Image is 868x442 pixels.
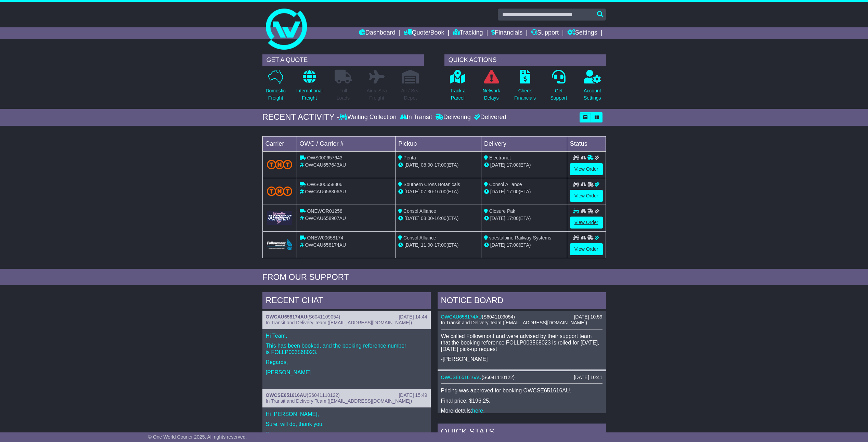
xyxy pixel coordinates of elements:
span: 17:00 [507,189,519,194]
div: Delivered [472,114,506,121]
div: [DATE] 14:44 [399,314,427,320]
span: Southern Cross Botanicals [403,182,460,187]
p: Air & Sea Freight [367,87,387,102]
span: [DATE] [490,189,505,194]
span: S6041109054 [309,314,339,320]
td: Carrier [262,136,297,151]
div: (ETA) [484,242,564,249]
div: - (ETA) [398,161,478,169]
p: Final price: $196.25. [441,398,603,404]
span: voestalpine Railway Systems [489,235,551,240]
a: Financials [491,27,522,39]
p: Regards, [266,359,427,365]
span: S6041110122 [483,375,513,380]
span: In Transit and Delivery Team ([EMAIL_ADDRESS][DOMAIN_NAME]) [266,398,412,404]
p: [PERSON_NAME] [266,369,427,376]
span: 17:00 [507,162,519,168]
span: [DATE] [404,189,419,194]
a: View Order [570,217,603,229]
a: AccountSettings [583,69,601,105]
div: ( ) [441,314,603,320]
div: GET A QUOTE [262,54,424,66]
div: [DATE] 15:49 [399,392,427,398]
span: [DATE] [490,216,505,221]
p: Pricing was approved for booking OWCSE651616AU. [441,387,603,394]
span: ONEW00658174 [307,235,343,240]
a: GetSupport [550,69,567,105]
a: Settings [567,27,597,39]
span: [DATE] [404,242,419,248]
img: Followmont_Transport.png [267,239,293,250]
a: View Order [570,163,603,175]
p: Network Delays [482,87,500,102]
span: [DATE] [490,162,505,168]
p: This has been booked, and the booking reference number is FOLLP003568023. [266,342,427,355]
td: OWC / Carrier # [297,136,396,151]
span: [DATE] [404,216,419,221]
span: Consol Alliance [489,182,522,187]
p: We called Followmont and were advised by their support team that the booking reference FOLLP00356... [441,333,603,353]
a: OWCSE651616AU [266,392,307,398]
a: here [472,408,483,414]
p: Check Financials [514,87,536,102]
img: GetCarrierServiceLogo [267,211,293,224]
span: Electranet [489,155,511,160]
div: (ETA) [484,188,564,195]
span: 11:00 [421,242,433,248]
span: OWS000658306 [307,182,342,187]
div: (ETA) [484,161,564,169]
div: - (ETA) [398,215,478,222]
div: In Transit [398,114,434,121]
img: TNT_Domestic.png [267,160,293,169]
div: Quick Stats [438,424,606,442]
a: View Order [570,190,603,202]
a: DomesticFreight [265,69,286,105]
span: OWS000657643 [307,155,342,160]
a: OWCSE651616AU [441,375,482,380]
td: Status [567,136,606,151]
span: OWCAU658907AU [305,216,346,221]
p: International Freight [296,87,323,102]
a: Tracking [453,27,483,39]
span: 08:00 [421,162,433,168]
div: ( ) [441,375,603,380]
a: CheckFinancials [514,69,536,105]
p: Domestic Freight [265,87,285,102]
span: 17:00 [435,242,446,248]
a: OWCAU658174AU [441,314,482,320]
span: In Transit and Delivery Team ([EMAIL_ADDRESS][DOMAIN_NAME]) [266,320,412,325]
span: OWCAU658306AU [305,189,346,194]
a: Track aParcel [450,69,466,105]
span: ONEWOR01258 [307,208,342,214]
span: 16:00 [435,189,446,194]
span: 17:00 [507,242,519,248]
p: Regards, [266,431,427,437]
div: Delivering [434,114,472,121]
p: -[PERSON_NAME] [441,356,603,362]
span: Penta [403,155,416,160]
span: © One World Courier 2025. All rights reserved. [148,434,247,440]
span: 08:00 [421,216,433,221]
p: Air / Sea Depot [401,87,420,102]
span: 17:00 [507,216,519,221]
div: (ETA) [484,215,564,222]
p: More details: . [441,407,603,414]
div: ( ) [266,392,427,398]
div: ( ) [266,314,427,320]
p: Full Loads [335,87,352,102]
a: View Order [570,243,603,255]
td: Delivery [481,136,567,151]
span: Consol Alliance [403,208,436,214]
span: [DATE] [404,162,419,168]
span: In Transit and Delivery Team ([EMAIL_ADDRESS][DOMAIN_NAME]) [441,320,587,325]
a: NetworkDelays [482,69,500,105]
span: S6041110122 [308,392,338,398]
span: Consol Alliance [403,235,436,240]
span: Closure Pak [489,208,515,214]
div: RECENT ACTIVITY - [262,112,340,122]
img: TNT_Domestic.png [267,186,293,196]
div: FROM OUR SUPPORT [262,272,606,282]
p: Sure, will do, thank you. [266,421,427,427]
div: [DATE] 10:59 [574,314,602,320]
span: [DATE] [490,242,505,248]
